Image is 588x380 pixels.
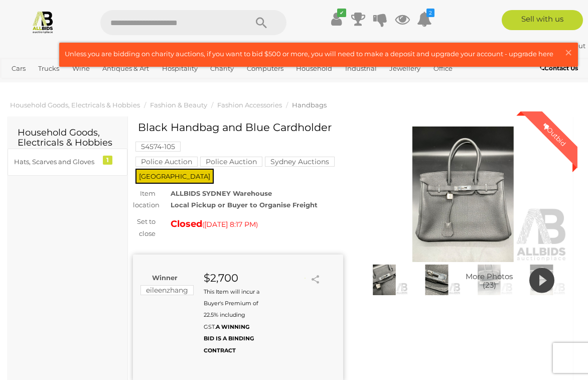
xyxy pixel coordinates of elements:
h2: Household Goods, Electricals & Hobbies [18,128,117,148]
a: Sign Out [556,42,585,50]
a: Police Auction [135,158,198,166]
a: Household [292,60,336,77]
strong: ALLBIDS SYDNEY Warehouse [171,189,272,197]
a: Handbags [292,101,327,109]
strong: $2,700 [204,272,238,284]
li: Unwatch this item [296,273,306,283]
img: Black Handbag and Blue Cardholder [466,265,513,295]
a: Hats, Scarves and Gloves 1 [8,149,127,175]
span: More Photos (23) [466,273,513,289]
a: Office [429,60,457,77]
div: Item location [125,188,163,211]
a: Sell with us [502,10,583,30]
div: Outbid [531,111,577,158]
mark: 54574-105 [135,142,181,152]
b: A WINNING BID IS A BINDING CONTRACT [204,323,254,354]
a: 54574-105 [135,143,181,151]
a: Fashion & Beauty [150,101,207,109]
i: ✔ [337,9,346,17]
a: Police Auction [200,158,262,166]
div: Hats, Scarves and Gloves [14,156,97,168]
a: Sports [8,77,36,93]
strong: Local Pickup or Buyer to Organise Freight [171,201,318,209]
a: [GEOGRAPHIC_DATA] [41,77,120,93]
img: Allbids.com.au [31,10,55,34]
a: Contact Us [540,63,580,74]
b: Winner [152,274,178,282]
img: Black Handbag and Blue Cardholder [361,265,408,295]
span: × [564,43,573,62]
strong: eauwu [523,42,551,50]
img: Black Handbag and Blue Cardholder [413,265,461,295]
strong: Closed [171,218,202,229]
a: Sydney Auctions [265,158,335,166]
mark: eileenzhang [140,285,194,295]
a: Household Goods, Electricals & Hobbies [10,101,140,109]
a: Fashion Accessories [217,101,282,109]
a: Trucks [34,60,63,77]
mark: Police Auction [135,157,198,167]
div: 1 [103,156,112,165]
a: ✔ [329,10,344,28]
a: Charity [206,60,238,77]
a: Jewellery [385,60,424,77]
a: Wine [68,60,94,77]
a: 2 [417,10,432,28]
span: | [553,42,555,50]
a: Hospitality [158,60,202,77]
a: Computers [243,60,287,77]
h1: Black Handbag and Blue Cardholder [138,121,341,133]
span: [DATE] 8:17 PM [204,220,256,229]
a: More Photos(23) [466,265,513,295]
div: Set to close [125,216,163,239]
b: Contact Us [540,64,578,72]
a: eauwu [523,42,553,50]
mark: Police Auction [200,157,262,167]
span: ( ) [202,220,258,228]
a: Cars [8,60,30,77]
span: [GEOGRAPHIC_DATA] [135,169,214,184]
img: Black Handbag and Blue Cardholder [358,126,568,262]
button: Search [236,10,286,35]
small: This Item will incur a Buyer's Premium of 22.5% including GST. [204,288,259,354]
a: Antiques & Art [98,60,153,77]
a: Industrial [341,60,381,77]
mark: Sydney Auctions [265,157,335,167]
img: 54574-105a.jpeg [518,265,565,295]
i: 2 [426,9,434,17]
